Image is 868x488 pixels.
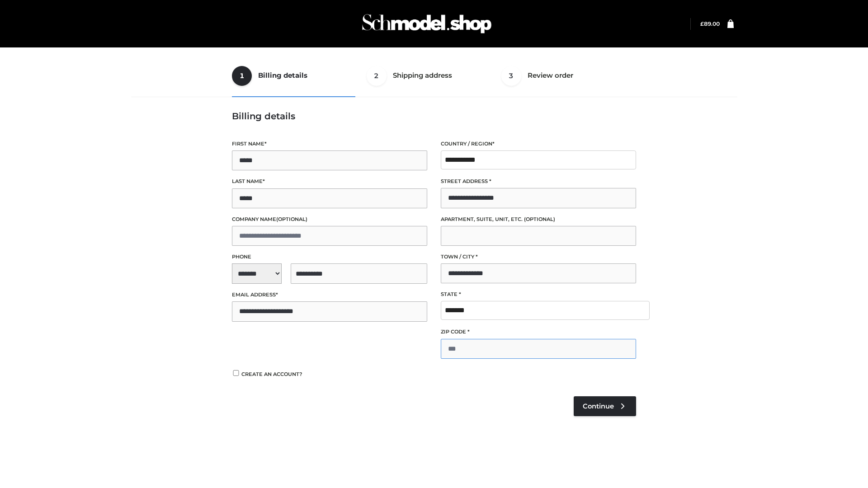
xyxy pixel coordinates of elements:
bdi: 89.00 [700,20,720,27]
a: £89.00 [700,20,720,27]
a: Continue [574,396,636,416]
label: Street address [441,177,636,186]
label: Phone [232,253,427,261]
label: Country / Region [441,140,636,148]
span: Continue [583,402,614,410]
label: Apartment, suite, unit, etc. [441,215,636,224]
label: First name [232,140,427,148]
span: Create an account? [241,371,302,377]
span: £ [700,20,704,27]
label: State [441,290,636,299]
input: Create an account? [232,370,240,376]
label: Town / City [441,253,636,261]
span: (optional) [276,216,307,222]
label: Company name [232,215,427,224]
label: ZIP Code [441,328,636,336]
span: (optional) [524,216,555,222]
label: Last name [232,177,427,186]
img: Schmodel Admin 964 [359,6,495,42]
label: Email address [232,291,427,299]
h3: Billing details [232,111,636,122]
